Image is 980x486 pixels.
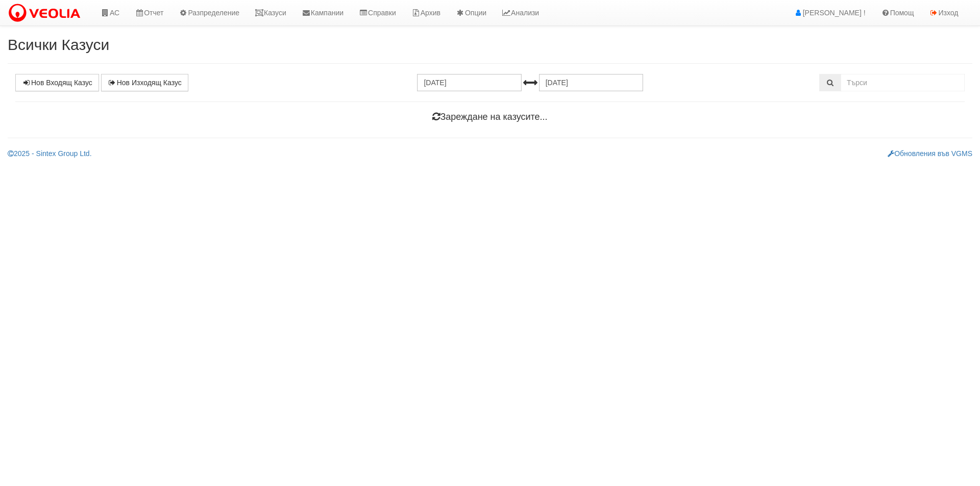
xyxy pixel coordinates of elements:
[841,74,965,91] input: Търсене по Идентификатор, Бл/Вх/Ап, Тип, Описание, Моб. Номер, Имейл, Файл, Коментар,
[101,74,188,91] a: Нов Изходящ Казус
[8,3,85,24] img: VeoliaLogo.png
[8,149,92,158] a: 2025 - Sintex Group Ltd.
[15,74,99,91] a: Нов Входящ Казус
[15,112,965,122] h4: Зареждане на казусите...
[888,149,972,158] a: Обновления във VGMS
[8,36,972,53] h2: Всички Казуси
